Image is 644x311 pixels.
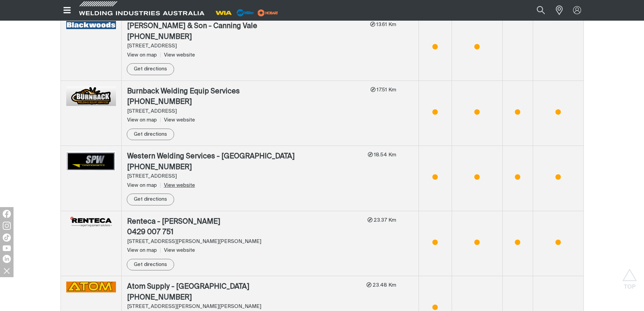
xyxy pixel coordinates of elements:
[127,217,362,227] div: Renteca - [PERSON_NAME]
[622,269,637,284] button: Scroll to top
[127,292,361,303] div: [PHONE_NUMBER]
[127,303,361,311] div: [STREET_ADDRESS][PERSON_NAME][PERSON_NAME]
[127,117,157,123] span: View on map
[160,183,195,188] a: View website
[127,86,365,97] div: Burnback Welding Equip Services
[373,218,396,223] span: 23.37 Km
[160,248,195,253] a: View website
[372,283,396,288] span: 23.48 Km
[127,151,362,162] div: Western Welding Services - [GEOGRAPHIC_DATA]
[160,117,195,123] a: View website
[256,10,280,15] a: miller
[127,42,365,50] div: [STREET_ADDRESS]
[127,173,362,180] div: [STREET_ADDRESS]
[127,52,157,58] span: View on map
[127,108,365,115] div: [STREET_ADDRESS]
[127,21,365,32] div: [PERSON_NAME] & Son - Canning Vale
[375,22,396,27] span: 13.61 Km
[3,245,11,251] img: YouTube
[3,234,11,242] img: TikTok
[127,259,174,271] a: Get directions
[127,32,365,43] div: [PHONE_NUMBER]
[3,222,11,230] img: Instagram
[127,227,362,238] div: 0429 007 751
[66,86,116,106] img: Burnback Welding Equip Services
[127,194,174,205] a: Get directions
[127,129,174,140] a: Get directions
[66,217,116,227] img: Renteca - Henderson
[66,21,116,29] img: J Blackwood & Son - Canning Vale
[127,97,365,108] div: [PHONE_NUMBER]
[3,210,11,218] img: Facebook
[127,238,362,246] div: [STREET_ADDRESS][PERSON_NAME][PERSON_NAME]
[127,183,157,188] span: View on map
[127,162,362,173] div: [PHONE_NUMBER]
[127,248,157,253] span: View on map
[373,152,396,157] span: 18.54 Km
[66,151,116,171] img: Western Welding Services - Spearwood
[127,282,361,292] div: Atom Supply - [GEOGRAPHIC_DATA]
[160,52,195,58] a: View website
[1,265,13,276] img: hide socials
[127,63,174,75] a: Get directions
[66,282,116,292] img: Atom Supply - Henderson
[529,3,552,18] button: Search products
[256,8,280,18] img: miller
[376,87,396,92] span: 17.51 Km
[3,255,11,263] img: LinkedIn
[521,3,552,18] input: Product name or item number...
